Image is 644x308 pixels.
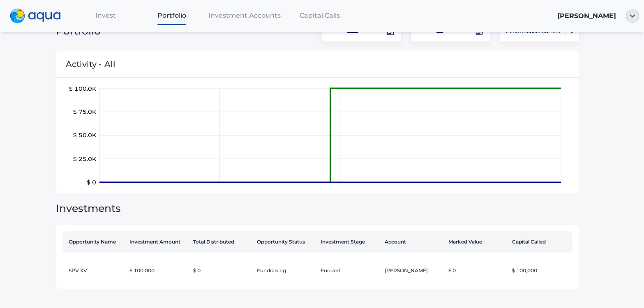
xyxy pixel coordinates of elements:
[126,259,190,282] td: $ 100,000
[626,9,639,23] img: ellipse
[509,259,572,282] td: $ 100,000
[557,12,616,20] span: [PERSON_NAME]
[381,231,445,253] th: Account
[284,7,355,24] a: Capital Calls
[95,11,116,19] span: Invest
[205,7,284,24] a: Investment Accounts
[445,259,509,282] td: $ 0
[157,11,186,19] span: Portfolio
[190,231,254,253] th: Total Distributed
[73,155,97,163] tspan: $ 25.0K
[56,202,121,214] span: Investments
[300,11,340,19] span: Capital Calls
[381,259,445,282] td: [PERSON_NAME]
[139,7,205,24] a: Portfolio
[254,231,317,253] th: Opportunity Status
[445,231,509,253] th: Marked Value
[509,231,572,253] th: Capital Called
[317,259,381,282] td: Funded
[87,179,96,186] tspan: $ 0
[66,49,101,79] span: Activity •
[62,231,126,253] th: Opportunity Name
[62,259,126,282] td: SPV XV
[190,259,254,282] td: $ 0
[69,85,97,92] tspan: $ 100.0K
[126,231,190,253] th: Investment Amount
[73,108,97,115] tspan: $ 75.0K
[73,132,97,139] tspan: $ 50.0K
[254,259,317,282] td: Fundraising
[72,7,139,24] a: Invest
[317,231,381,253] th: Investment Stage
[5,7,72,25] a: logo
[104,59,115,69] span: All
[208,11,281,19] span: Investment Accounts
[10,9,61,23] img: logo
